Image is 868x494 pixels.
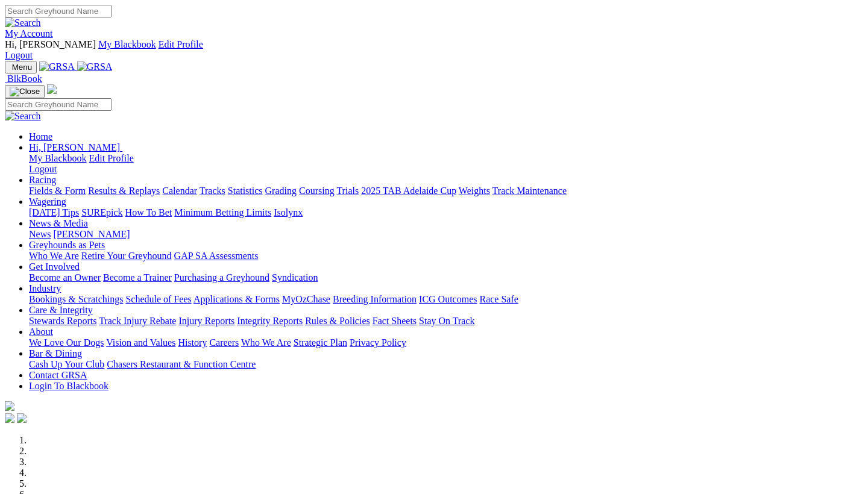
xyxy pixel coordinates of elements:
[29,251,79,261] a: Who We Are
[29,153,863,175] div: Hi, [PERSON_NAME]
[241,337,291,348] a: Who We Are
[47,84,57,94] img: logo-grsa-white.png
[12,63,32,72] span: Menu
[29,207,863,218] div: Wagering
[5,17,41,28] img: Search
[29,316,863,327] div: Care & Integrity
[29,229,51,239] a: News
[29,337,104,348] a: We Love Our Dogs
[107,359,256,369] a: Chasers Restaurant & Function Centre
[29,381,108,391] a: Login To Blackbook
[29,142,122,152] a: Hi, [PERSON_NAME]
[125,294,191,304] a: Schedule of Fees
[29,294,863,305] div: Industry
[5,401,14,411] img: logo-grsa-white.png
[479,294,518,304] a: Race Safe
[10,87,40,96] img: Close
[29,272,863,283] div: Get Involved
[200,186,225,196] a: Tracks
[29,261,80,272] a: Get Involved
[5,85,45,98] button: Toggle navigation
[7,73,42,84] span: BlkBook
[5,39,96,49] span: Hi, [PERSON_NAME]
[81,207,122,217] a: SUREpick
[350,337,406,348] a: Privacy Policy
[159,39,203,49] a: Edit Profile
[459,186,490,196] a: Weights
[29,142,120,152] span: Hi, [PERSON_NAME]
[29,370,87,380] a: Contact GRSA
[29,316,96,326] a: Stewards Reports
[17,413,27,423] img: twitter.svg
[492,186,567,196] a: Track Maintenance
[81,251,172,261] a: Retire Your Greyhound
[29,359,104,369] a: Cash Up Your Club
[5,28,53,39] a: My Account
[237,316,303,326] a: Integrity Reports
[29,229,863,240] div: News & Media
[29,175,56,185] a: Racing
[5,73,42,84] a: BlkBook
[5,5,112,17] input: Search
[5,61,37,73] button: Toggle navigation
[98,39,156,49] a: My Blackbook
[174,272,269,283] a: Purchasing a Greyhound
[106,337,175,348] a: Vision and Values
[89,153,134,163] a: Edit Profile
[29,272,101,283] a: Become an Owner
[29,283,61,293] a: Industry
[5,413,14,423] img: facebook.svg
[333,294,417,304] a: Breeding Information
[29,327,53,337] a: About
[29,294,123,304] a: Bookings & Scratchings
[272,272,318,283] a: Syndication
[336,186,359,196] a: Trials
[265,186,297,196] a: Grading
[53,229,130,239] a: [PERSON_NAME]
[162,186,197,196] a: Calendar
[29,207,79,217] a: [DATE] Tips
[361,186,456,196] a: 2025 TAB Adelaide Cup
[29,359,863,370] div: Bar & Dining
[294,337,347,348] a: Strategic Plan
[5,50,33,60] a: Logout
[29,240,105,250] a: Greyhounds as Pets
[88,186,160,196] a: Results & Replays
[39,61,75,72] img: GRSA
[99,316,176,326] a: Track Injury Rebate
[193,294,280,304] a: Applications & Forms
[29,251,863,261] div: Greyhounds as Pets
[29,164,57,174] a: Logout
[29,348,82,358] a: Bar & Dining
[305,316,370,326] a: Rules & Policies
[178,316,234,326] a: Injury Reports
[29,196,66,207] a: Wagering
[228,186,263,196] a: Statistics
[29,186,86,196] a: Fields & Form
[174,251,259,261] a: GAP SA Assessments
[174,207,271,217] a: Minimum Betting Limits
[103,272,172,283] a: Become a Trainer
[29,131,52,142] a: Home
[282,294,330,304] a: MyOzChase
[178,337,207,348] a: History
[373,316,417,326] a: Fact Sheets
[274,207,303,217] a: Isolynx
[5,39,863,61] div: My Account
[419,316,474,326] a: Stay On Track
[5,111,41,122] img: Search
[5,98,112,111] input: Search
[77,61,113,72] img: GRSA
[125,207,172,217] a: How To Bet
[29,305,93,315] a: Care & Integrity
[419,294,477,304] a: ICG Outcomes
[209,337,239,348] a: Careers
[29,337,863,348] div: About
[29,186,863,196] div: Racing
[29,218,88,228] a: News & Media
[299,186,335,196] a: Coursing
[29,153,87,163] a: My Blackbook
